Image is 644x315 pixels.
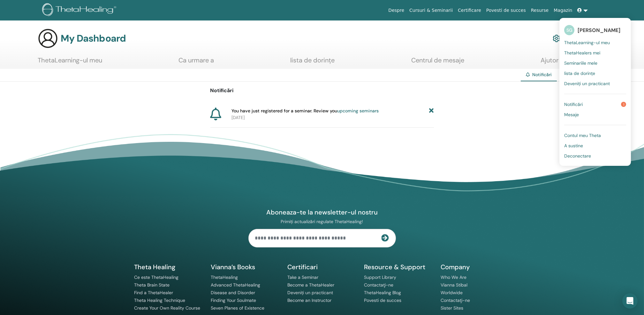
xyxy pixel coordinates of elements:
a: Vianna Stibal [441,282,468,288]
a: ThetaLearning-ul meu [564,37,626,48]
span: Contul meu Theta [564,133,601,138]
a: Seven Planes of Existence [211,305,265,311]
a: Worldwide [441,290,463,295]
a: Contactaţi-ne [364,282,394,288]
a: ThetaLearning-ul meu [38,56,102,69]
a: SG[PERSON_NAME] [564,23,626,37]
span: Deveniți un practicant [564,81,610,86]
a: ThetaHealing Blog [364,290,401,295]
a: ThetaHealers mei [564,48,626,58]
a: Theta Brain State [134,282,170,288]
a: Finding Your Soulmate [211,297,256,303]
h4: Aboneaza-te la newsletter-ul nostru [248,208,396,216]
h5: Certificari [288,263,357,271]
a: Ajutor și resurse [541,56,588,69]
a: Mesaje [564,109,626,120]
a: Find a ThetaHealer [134,290,173,295]
a: Deveniți un practicant [564,78,626,89]
a: Advanced ThetaHealing [211,282,261,288]
a: Take a Seminar [288,274,319,280]
p: [DATE] [231,114,434,121]
a: Povesti de succes [364,297,402,303]
a: upcoming seminars [337,108,379,114]
img: logo.png [42,3,118,18]
p: Notificări [210,87,434,94]
a: Seminariile mele [564,58,626,68]
h5: Resource & Support [364,263,433,271]
a: Cursuri & Seminarii [407,4,455,16]
a: Become a ThetaHealer [288,282,335,288]
a: Disease and Disorder [211,290,255,295]
a: Sister Sites [441,305,464,311]
span: ThetaLearning-ul meu [564,40,610,45]
span: Deconectare [564,153,591,159]
span: Notificări [532,72,552,77]
img: cog.svg [553,33,560,44]
span: [PERSON_NAME] [578,27,620,34]
a: Create Your Own Reality Course [134,305,201,311]
a: Who We Are [441,274,467,280]
a: Resurse [528,4,551,16]
a: lista de dorințe [291,56,335,69]
a: lista de dorințe [564,68,626,78]
a: Contactaţi-ne [441,297,470,303]
p: Primiți actualizări regulate ThetaHealing! [248,219,396,224]
h5: Theta Healing [134,263,203,271]
span: ThetaHealers mei [564,50,600,56]
a: Contul meu [553,31,587,45]
div: Open Intercom Messenger [622,293,638,309]
a: Centrul de mesaje [411,56,464,69]
a: Theta Healing Technique [134,297,186,303]
span: Mesaje [564,112,579,117]
span: Seminariile mele [564,60,597,66]
a: Contul meu Theta [564,130,626,141]
a: Magazin [551,4,575,16]
a: Despre [386,4,407,16]
a: ThetaHealing [211,274,238,280]
a: A sustine [564,141,626,151]
span: 1 [621,102,626,107]
a: Povesti de succes [484,4,528,16]
h5: Company [441,263,510,271]
span: A sustine [564,143,583,149]
span: You have just registered for a seminar. Review you [231,108,379,114]
a: Ce este ThetaHealing [134,274,179,280]
span: lista de dorințe [564,70,595,76]
a: Support Library [364,274,397,280]
a: Become an Instructor [288,297,332,303]
a: Deconectare [564,151,626,161]
a: Certificare [455,4,484,16]
a: Ca urmare a [178,56,214,69]
span: SG [564,25,574,35]
h3: My Dashboard [61,33,126,44]
span: Notificări [564,101,583,107]
a: Notificări1 [564,99,626,109]
h5: Vianna’s Books [211,263,280,271]
img: generic-user-icon.jpg [38,28,58,49]
a: Deveniți un practicant [288,290,333,295]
